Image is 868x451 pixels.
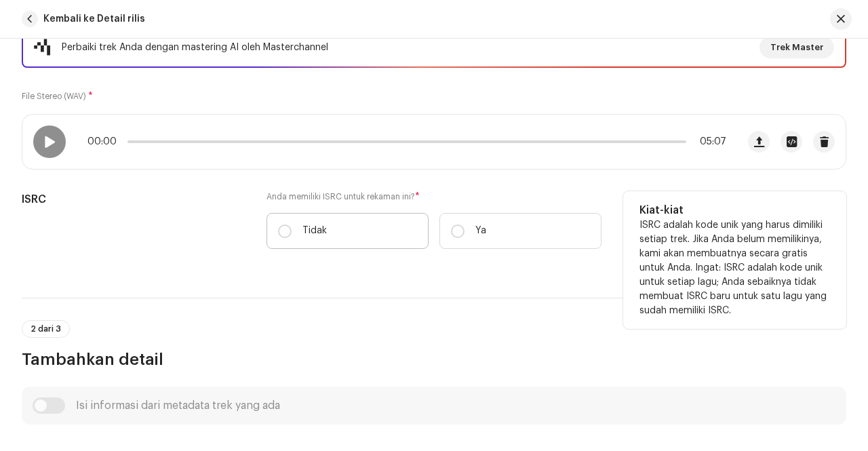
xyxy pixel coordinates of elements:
[267,191,601,202] label: Anda memiliki ISRC untuk rekaman ini?
[22,349,846,370] h3: Tambahkan detail
[475,224,486,238] p: Ya
[639,202,830,218] h5: Kiat-kiat
[302,224,327,238] p: Tidak
[62,39,328,56] div: Perbaiki trek Anda dengan mastering AI oleh Masterchannel
[639,218,830,318] p: ISRC adalah kode unik yang harus dimiliki setiap trek. Jika Anda belum memilikinya, kami akan mem...
[22,191,245,208] h5: ISRC
[770,34,823,61] span: Trek Master
[759,37,834,58] button: Trek Master
[692,136,726,147] span: 05:07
